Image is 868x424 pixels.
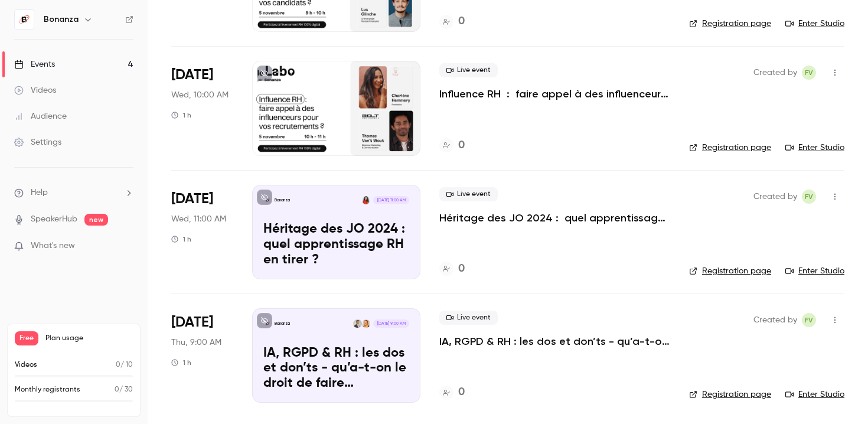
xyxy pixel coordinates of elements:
[171,110,191,120] div: 1 h
[15,360,37,370] p: Videos
[353,319,361,328] img: Jean-Baptiste Leca
[439,261,465,277] a: 0
[753,190,797,204] span: Created by
[439,384,465,400] a: 0
[84,214,108,226] span: new
[119,241,133,252] iframe: Noticeable Trigger
[31,213,77,226] a: SpeakerHub
[439,87,670,101] a: Influence RH : faire appel à des influenceurs pour vos recrutements ?
[458,14,465,30] h4: 0
[458,384,465,400] h4: 0
[439,63,498,77] span: Live event
[115,386,119,393] span: 0
[14,187,133,199] li: help-dropdown-opener
[802,313,816,327] span: Fabio Vilarinho
[252,308,420,403] a: IA, RGPD & RH : les dos et don’ts - qu’a-t-on le droit de faire légalement ?BonanzaClaire Caillet...
[689,265,771,277] a: Registration page
[171,337,221,348] span: Thu, 9:00 AM
[802,190,816,204] span: Fabio Vilarinho
[439,187,498,201] span: Live event
[458,261,465,277] h4: 0
[171,185,233,279] div: Nov 5 Wed, 11:00 AM (Europe/Paris)
[263,346,409,392] p: IA, RGPD & RH : les dos et don’ts - qu’a-t-on le droit de faire légalement ?
[362,196,370,204] img: Chantal Lasnier
[14,110,67,122] div: Audience
[171,234,191,244] div: 1 h
[439,138,465,154] a: 0
[171,313,213,332] span: [DATE]
[171,190,213,208] span: [DATE]
[263,222,409,268] p: Héritage des JO 2024 : quel apprentissage RH en tirer ?
[275,321,290,327] p: Bonanza
[15,331,38,345] span: Free
[805,313,813,327] span: FV
[785,18,844,30] a: Enter Studio
[458,138,465,154] h4: 0
[15,10,34,29] img: Bonanza
[689,142,771,154] a: Registration page
[373,196,409,204] span: [DATE] 11:00 AM
[753,66,797,80] span: Created by
[171,358,191,367] div: 1 h
[171,308,233,403] div: Nov 6 Thu, 9:00 AM (Europe/Paris)
[31,187,48,199] span: Help
[171,213,226,225] span: Wed, 11:00 AM
[171,66,213,84] span: [DATE]
[785,389,844,400] a: Enter Studio
[14,84,56,96] div: Videos
[802,66,816,80] span: Fabio Vilarinho
[785,265,844,277] a: Enter Studio
[116,361,120,368] span: 0
[439,14,465,30] a: 0
[14,136,61,148] div: Settings
[753,313,797,327] span: Created by
[14,58,55,70] div: Events
[439,334,670,348] a: IA, RGPD & RH : les dos et don’ts - qu’a-t-on le droit de faire légalement ?
[116,360,133,370] p: / 10
[805,66,813,80] span: FV
[45,334,133,343] span: Plan usage
[171,89,229,101] span: Wed, 10:00 AM
[15,384,80,395] p: Monthly registrants
[115,384,133,395] p: / 30
[373,319,409,328] span: [DATE] 9:00 AM
[44,14,79,25] h6: Bonanza
[689,18,771,30] a: Registration page
[275,197,290,203] p: Bonanza
[439,211,670,225] a: Héritage des JO 2024 : quel apprentissage RH en tirer ?
[171,61,233,155] div: Nov 5 Wed, 10:00 AM (Europe/Paris)
[785,142,844,154] a: Enter Studio
[362,319,370,328] img: Claire Caillet
[439,311,498,325] span: Live event
[689,389,771,400] a: Registration page
[31,240,75,252] span: What's new
[805,190,813,204] span: FV
[252,185,420,279] a: Héritage des JO 2024 : quel apprentissage RH en tirer ?BonanzaChantal Lasnier[DATE] 11:00 AMHérit...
